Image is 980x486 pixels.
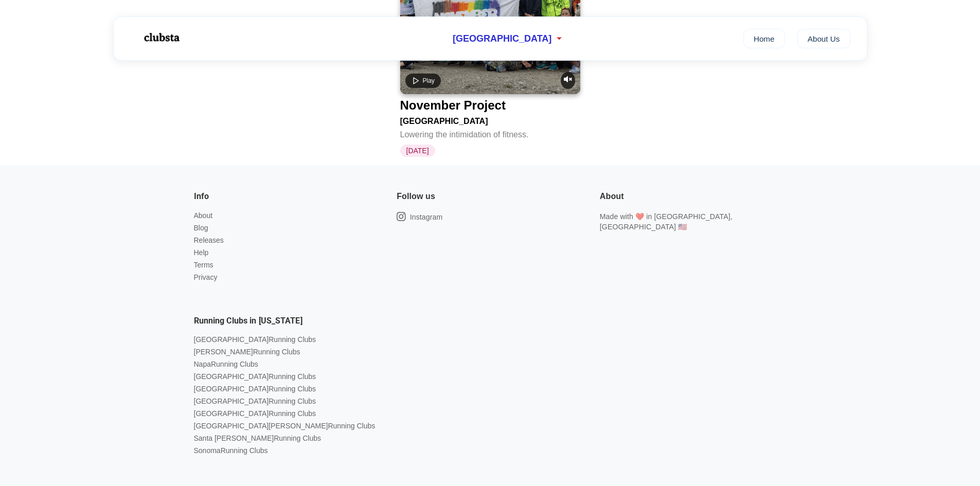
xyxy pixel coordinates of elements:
[600,190,624,203] h6: About
[194,434,321,442] a: Santa [PERSON_NAME]Running Clubs
[797,29,850,48] a: About Us
[423,77,435,84] span: Play
[130,25,192,50] img: Logo
[400,126,580,139] div: Lowering the intimidation of fitness.
[743,29,785,48] a: Home
[194,360,258,368] a: NapaRunning Clubs
[194,422,376,430] a: [GEOGRAPHIC_DATA][PERSON_NAME]Running Clubs
[405,74,441,88] button: Play video
[194,446,268,455] a: SonomaRunning Clubs
[561,72,575,89] button: Unmute video
[400,98,506,113] div: November Project
[194,385,316,393] a: [GEOGRAPHIC_DATA]Running Clubs
[194,397,316,405] a: [GEOGRAPHIC_DATA]Running Clubs
[194,372,316,381] a: [GEOGRAPHIC_DATA]Running Clubs
[400,113,580,126] div: [GEOGRAPHIC_DATA]
[194,190,209,203] h6: Info
[600,211,787,232] p: Made with ❤️ in [GEOGRAPHIC_DATA], [GEOGRAPHIC_DATA] 🇺🇸
[194,273,218,281] a: Privacy
[194,335,316,344] a: [GEOGRAPHIC_DATA]Running Clubs
[194,314,302,328] h6: Running Clubs in [US_STATE]
[194,236,224,244] a: Releases
[453,33,551,44] span: [GEOGRAPHIC_DATA]
[397,190,435,203] h6: Follow us
[397,211,442,222] a: Instagram
[194,348,300,356] a: [PERSON_NAME]Running Clubs
[194,261,213,269] a: Terms
[410,212,443,222] p: Instagram
[400,145,435,157] span: [DATE]
[194,211,213,220] a: About
[194,224,208,232] a: Blog
[194,248,209,257] a: Help
[194,409,316,418] a: [GEOGRAPHIC_DATA]Running Clubs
